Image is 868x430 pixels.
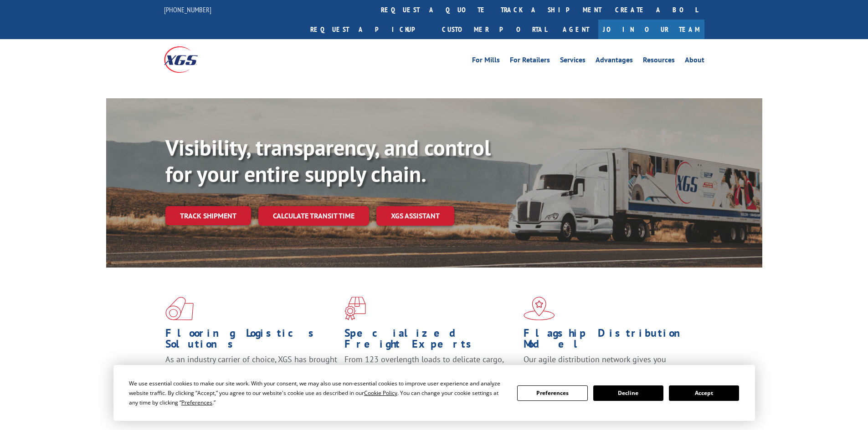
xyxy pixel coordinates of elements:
a: Advantages [596,56,633,66]
span: As an industry carrier of choice, XGS has brought innovation and dedication to flooring logistics... [165,354,337,386]
button: Preferences [517,385,587,401]
span: Preferences [181,399,212,406]
a: Customer Portal [435,20,554,39]
a: Calculate transit time [258,206,369,226]
a: Request a pickup [303,20,435,39]
div: We use essential cookies to make our site work. With your consent, we may also use non-essential ... [129,379,506,407]
a: For Mills [472,56,500,66]
a: For Retailers [510,56,550,66]
h1: Flooring Logistics Solutions [165,328,338,354]
div: Cookie Consent Prompt [113,365,755,421]
span: Our agile distribution network gives you nationwide inventory management on demand. [524,354,691,375]
a: Resources [643,56,675,66]
b: Visibility, transparency, and control for your entire supply chain. [165,133,491,188]
a: Join Our Team [598,20,704,39]
a: XGS ASSISTANT [376,206,454,226]
button: Decline [593,385,663,401]
button: Accept [669,385,739,401]
a: Agent [554,20,598,39]
h1: Flagship Distribution Model [524,328,696,354]
a: [PHONE_NUMBER] [164,5,211,14]
a: About [685,56,704,66]
img: xgs-icon-focused-on-flooring-red [344,297,366,320]
a: Services [560,56,586,66]
img: xgs-icon-total-supply-chain-intelligence-red [165,297,194,320]
a: Track shipment [165,206,251,225]
p: From 123 overlength loads to delicate cargo, our experienced staff knows the best way to move you... [344,354,517,395]
span: Cookie Policy [364,389,397,397]
img: xgs-icon-flagship-distribution-model-red [524,297,555,320]
h1: Specialized Freight Experts [344,328,517,354]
